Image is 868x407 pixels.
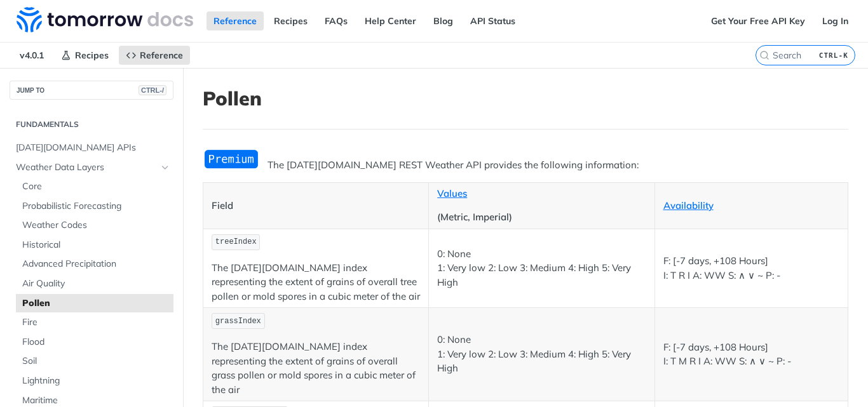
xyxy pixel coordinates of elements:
[437,247,646,290] p: 0: None 1: Very low 2: Low 3: Medium 4: High 5: Very High
[16,352,173,371] a: Soil
[318,11,355,30] a: FAQs
[207,11,264,30] a: Reference
[22,316,170,329] span: Fire
[16,294,173,313] a: Pollen
[16,161,157,174] span: Weather Data Layers
[22,297,170,310] span: Pollen
[203,158,848,173] p: The [DATE][DOMAIN_NAME] REST Weather API provides the following information:
[212,340,420,397] p: The [DATE][DOMAIN_NAME] index representing the extent of grains of overall grass pollen or mold s...
[22,355,170,368] span: Soil
[426,11,460,30] a: Blog
[16,216,173,235] a: Weather Codes
[463,11,522,30] a: API Status
[16,142,170,154] span: [DATE][DOMAIN_NAME] APIs
[22,180,170,193] span: Core
[816,49,851,62] kbd: CTRL-K
[22,394,170,407] span: Maritime
[16,333,173,352] a: Flood
[119,46,190,65] a: Reference
[663,254,840,283] p: F: [-7 days, +108 Hours] I: T R I A: WW S: ∧ ∨ ~ P: -
[437,187,467,199] a: Values
[358,11,423,30] a: Help Center
[16,197,173,216] a: Probabilistic Forecasting
[437,210,646,225] p: (Metric, Imperial)
[54,46,116,65] a: Recipes
[212,261,420,304] p: The [DATE][DOMAIN_NAME] index representing the extent of grains of overall tree pollen or mold sp...
[663,199,714,211] a: Availability
[815,11,855,30] a: Log In
[13,46,51,65] span: v4.0.1
[437,333,646,376] p: 0: None 1: Very low 2: Low 3: Medium 4: High 5: Very High
[22,219,170,232] span: Weather Codes
[22,200,170,213] span: Probabilistic Forecasting
[160,163,170,173] button: Hide subpages for Weather Data Layers
[139,85,166,95] span: CTRL-/
[759,50,770,60] svg: Search
[212,199,420,213] p: Field
[22,336,170,349] span: Flood
[203,87,848,110] h1: Pollen
[10,119,173,130] h2: Fundamentals
[16,274,173,293] a: Air Quality
[16,371,173,390] a: Lightning
[10,81,173,100] button: JUMP TOCTRL-/
[22,277,170,290] span: Air Quality
[22,375,170,387] span: Lightning
[16,177,173,196] a: Core
[16,313,173,332] a: Fire
[75,50,109,61] span: Recipes
[17,7,193,32] img: Tomorrow.io Weather API Docs
[16,236,173,255] a: Historical
[22,258,170,270] span: Advanced Precipitation
[215,317,261,326] span: grassIndex
[140,50,183,61] span: Reference
[704,11,812,30] a: Get Your Free API Key
[267,11,315,30] a: Recipes
[10,138,173,157] a: [DATE][DOMAIN_NAME] APIs
[22,239,170,251] span: Historical
[10,158,173,177] a: Weather Data LayersHide subpages for Weather Data Layers
[16,255,173,274] a: Advanced Precipitation
[215,237,257,246] span: treeIndex
[663,340,840,369] p: F: [-7 days, +108 Hours] I: T M R I A: WW S: ∧ ∨ ~ P: -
